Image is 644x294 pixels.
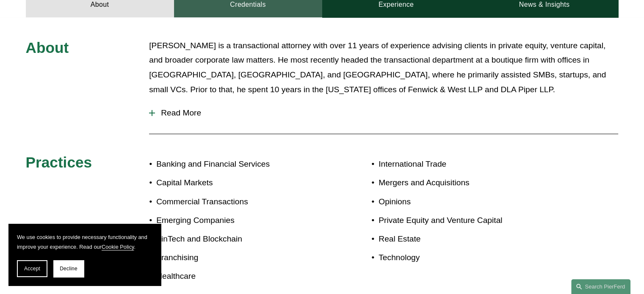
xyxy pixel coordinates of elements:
p: Emerging Companies [156,213,322,228]
p: International Trade [379,157,569,172]
p: Real Estate [379,232,569,247]
p: Mergers and Acquisitions [379,176,569,190]
p: Capital Markets [156,176,322,190]
button: Read More [149,102,618,124]
a: Cookie Policy [102,244,134,250]
span: Accept [24,266,40,272]
span: About [26,39,69,56]
a: Search this site [571,279,630,294]
p: [PERSON_NAME] is a transactional attorney with over 11 years of experience advising clients in pr... [149,38,618,97]
p: Healthcare [156,269,322,284]
p: Banking and Financial Services [156,157,322,172]
span: Practices [26,154,92,170]
button: Decline [53,260,84,277]
p: FinTech and Blockchain [156,232,322,247]
span: Read More [155,108,618,118]
p: Commercial Transactions [156,195,322,209]
p: Opinions [379,195,569,209]
span: Decline [60,266,77,272]
p: Private Equity and Venture Capital [379,213,569,228]
button: Accept [17,260,47,277]
p: Franchising [156,250,322,265]
section: Cookie banner [8,224,161,286]
p: Technology [379,250,569,265]
p: We use cookies to provide necessary functionality and improve your experience. Read our . [17,232,152,252]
